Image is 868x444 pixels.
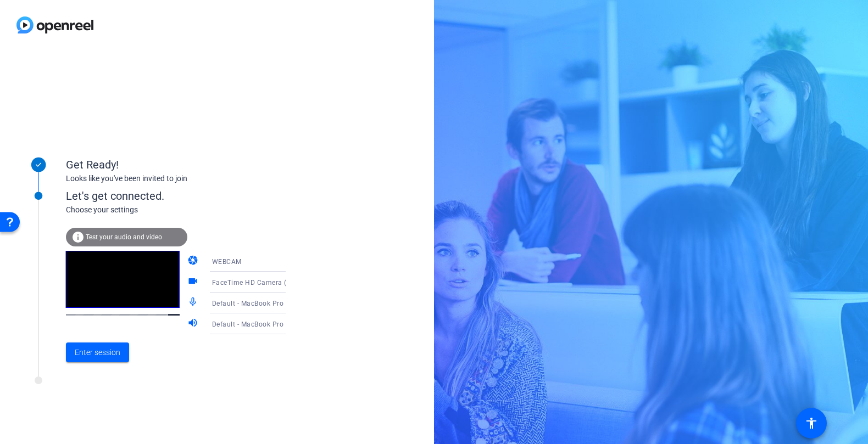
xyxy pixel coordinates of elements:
[187,276,201,289] mat-icon: videocam
[66,188,308,204] div: Let's get connected.
[66,156,286,173] div: Get Ready!
[86,233,162,241] span: Test your audio and video
[212,258,242,266] span: WEBCAM
[71,231,85,244] mat-icon: info
[66,173,286,184] div: Looks like you've been invited to join
[66,342,129,362] button: Enter session
[75,347,120,358] span: Enter session
[66,204,308,216] div: Choose your settings
[187,317,201,330] mat-icon: volume_up
[212,278,329,286] span: FaceTime HD Camera (D288:[DATE])
[187,296,201,310] mat-icon: mic_none
[805,417,818,430] mat-icon: accessibility
[212,319,344,328] span: Default - MacBook Pro Speakers (Built-in)
[187,255,201,268] mat-icon: camera
[212,299,353,307] span: Default - MacBook Pro Microphone (Built-in)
